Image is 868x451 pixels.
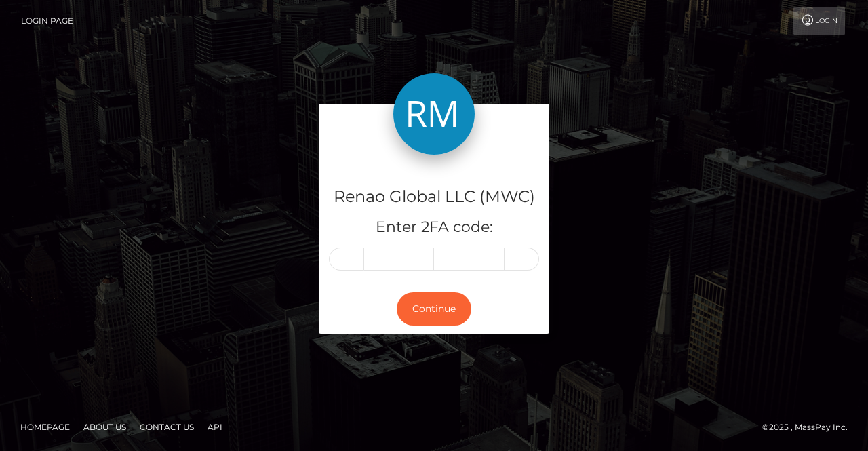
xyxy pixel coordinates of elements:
div: © 2025 , MassPay Inc. [762,420,858,435]
a: API [202,416,228,437]
h5: Enter 2FA code: [329,217,539,238]
a: Homepage [15,416,75,437]
button: Continue [397,292,471,326]
a: Login Page [21,7,73,35]
h4: Renao Global LLC (MWC) [329,185,539,209]
a: Login [793,7,845,35]
img: Renao Global LLC (MWC) [393,73,475,155]
a: About Us [78,416,132,437]
a: Contact Us [134,416,199,437]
